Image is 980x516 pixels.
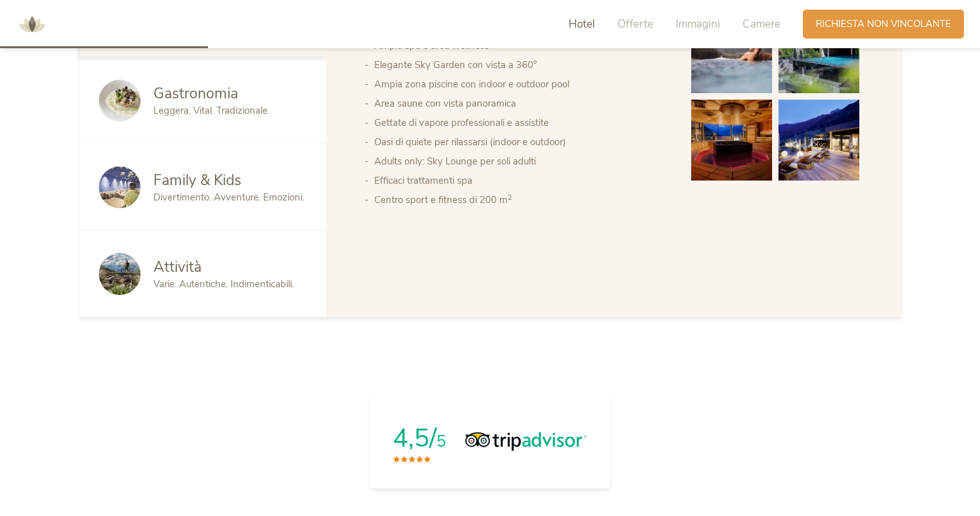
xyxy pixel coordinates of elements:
span: Richiesta non vincolante [816,17,951,31]
li: Centro sport e fitness di 200 m [374,190,666,209]
span: Leggera. Vital. Tradizionale. [153,104,270,117]
span: Hotel [569,17,595,31]
span: Attività [153,257,202,277]
li: Area saune con vista panoramica [374,94,666,113]
span: Divertimento. Avventure. Emozioni. [153,191,304,204]
span: Varie. Autentiche. Indimenticabili. [153,278,294,290]
span: Immagini [676,17,720,31]
li: Gettate di vapore professionali e assistite [374,113,666,132]
sup: 2 [508,193,512,202]
span: Camere [743,17,780,31]
li: Oasi di quiete per rilassarsi (indoor e outdoor) [374,132,666,152]
span: 5 [436,431,446,452]
img: Tripadvisor [465,432,587,451]
span: Offerte [617,17,653,31]
li: Ampia zona piscine con indoor e outdoor pool [374,75,666,94]
img: AMONTI & LUNARIS Wellnessresort [13,5,51,44]
li: Efficaci trattamenti spa [374,171,666,190]
li: Adults only: Sky Lounge per soli adulti [374,152,666,171]
a: 4,5/5Tripadvisor [370,395,610,488]
span: 4,5/ [393,421,436,456]
span: Gastronomia [153,84,238,103]
li: Elegante Sky Garden con vista a 360° [374,55,666,75]
a: AMONTI & LUNARIS Wellnessresort [13,19,51,28]
span: Family & Kids [153,170,241,190]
